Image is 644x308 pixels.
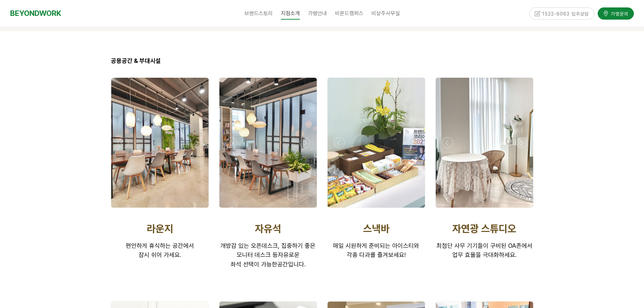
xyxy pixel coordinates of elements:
span: 비상주사무실 [372,10,400,17]
span: 각종 다과를 즐겨보세요! [347,251,406,258]
span: 매일 시원하게 준비되는 아이스티와 [333,242,419,249]
span: 가맹문의 [609,9,628,16]
a: BEYONDWORK [10,7,61,20]
span: 공간입니다. [277,261,306,268]
span: 업무 효율을 극대화하세요. [452,251,517,258]
span: 최첨단 사무 기기들이 구비된 OA존에서 [436,242,532,249]
strong: 라운지 [147,222,173,235]
strong: 스낵바 [363,222,389,235]
span: 비욘드캠퍼스 [335,10,363,17]
strong: 자유석 [255,222,281,235]
span: 좌석 선택이 가능한 [231,261,277,268]
span: 가맹안내 [308,10,327,17]
a: 가맹안내 [304,5,331,22]
a: 지점소개 [277,5,304,22]
a: 가맹문의 [598,6,634,18]
span: 지점소개 [281,8,300,20]
a: 브랜드스토리 [240,5,277,22]
span: 공용공간 & 부대시설 [111,57,161,64]
span: 편안하게 휴식하는 공간에서 잠시 쉬어 가세요. [126,242,194,258]
a: 비욘드캠퍼스 [331,5,367,22]
span: 자유로운 [278,251,300,258]
a: 비상주사무실 [367,5,404,22]
span: 브랜드스토리 [244,10,273,17]
strong: 자연광 스튜디오 [452,222,516,235]
span: 개방감 있는 오픈데스크, 집중하기 좋은 모니터 데스크 등 [220,242,315,258]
